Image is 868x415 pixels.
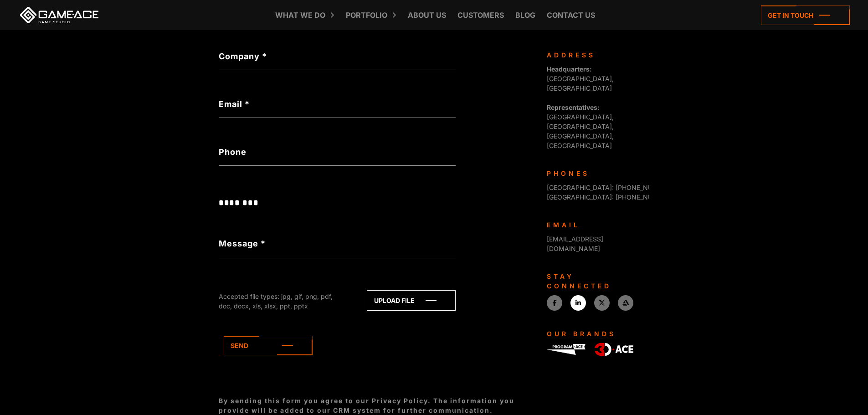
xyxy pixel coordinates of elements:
a: Send [224,336,313,355]
span: [GEOGRAPHIC_DATA], [GEOGRAPHIC_DATA], [GEOGRAPHIC_DATA], [GEOGRAPHIC_DATA] [547,103,614,149]
div: Accepted file types: jpg, gif, png, pdf, doc, docx, xls, xlsx, ppt, pptx [219,292,346,311]
label: Message * [219,237,266,250]
img: 3D-Ace [595,343,633,356]
div: Stay connected [547,272,642,291]
strong: Representatives: [547,103,600,111]
div: Phones [547,169,642,178]
span: [GEOGRAPHIC_DATA], [GEOGRAPHIC_DATA] [547,65,614,92]
div: Our Brands [547,329,642,338]
label: Phone [219,146,456,158]
span: [GEOGRAPHIC_DATA]: [PHONE_NUMBER] [547,184,673,191]
span: [GEOGRAPHIC_DATA]: [PHONE_NUMBER] [547,193,673,201]
div: Address [547,50,642,60]
strong: Headquarters: [547,65,592,73]
img: Program-Ace [547,344,586,354]
div: Email [547,220,642,230]
label: Email * [219,98,456,110]
a: Upload file [367,290,456,311]
a: Get in touch [761,5,850,25]
label: Company * [219,50,456,62]
a: [EMAIL_ADDRESS][DOMAIN_NAME] [547,235,603,252]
